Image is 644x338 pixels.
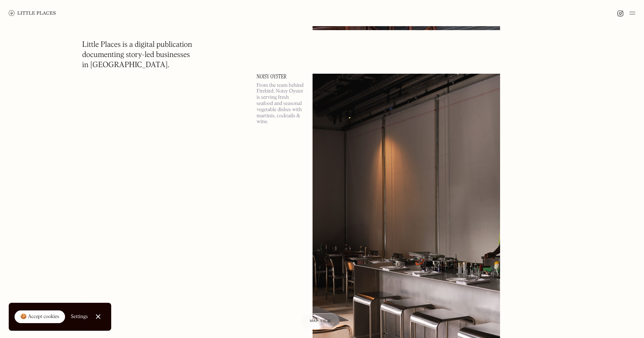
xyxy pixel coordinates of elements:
a: Map view [301,313,340,329]
a: Settings [71,309,88,325]
a: 🍪 Accept cookies [15,310,65,323]
p: From the team behind Firebird, Noisy Oyster is serving fresh seafood and seasonal vegetable dishe... [257,82,304,125]
a: Close Cookie Popup [91,309,105,324]
div: Settings [71,314,88,319]
div: 🍪 Accept cookies [20,313,59,321]
span: Map view [310,319,331,323]
div: Close Cookie Popup [98,317,98,317]
h1: Little Places is a digital publication documenting story-led businesses in [GEOGRAPHIC_DATA]. [82,40,192,70]
a: Noisy Oyster [257,74,304,80]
